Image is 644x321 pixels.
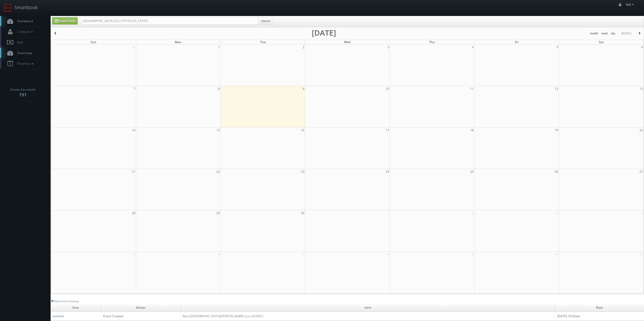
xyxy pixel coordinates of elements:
span: 27 [639,169,643,174]
span: Bids [15,40,23,44]
img: smartbook-logo.png [4,4,12,12]
span: 2 [471,210,474,216]
span: 9 [302,86,305,91]
span: 13 [639,86,643,91]
span: 30 [300,210,305,216]
span: 29 [216,210,220,216]
td: Event Created [101,312,180,320]
span: 8 [387,252,390,257]
td: Date [555,303,644,312]
span: 23 [300,169,305,174]
span: Contacts [15,30,34,34]
span: Dashboard [15,19,33,23]
span: 6 [218,252,220,257]
span: Thu [429,40,435,44]
span: 19 [554,128,559,133]
span: 20 [639,128,643,133]
span: 7 [133,86,136,91]
span: 15 [216,128,220,133]
span: Events this month [10,87,35,92]
span: 24 [385,169,390,174]
button: Search [258,17,274,25]
button: [DATE] [619,30,633,37]
span: 7 [302,252,305,257]
td: [DATE] 10:42am [555,312,644,320]
span: 1 [387,210,390,216]
span: Sat [599,40,604,44]
span: Fri [515,40,518,44]
span: 8 [218,86,220,91]
span: Smartmap [15,51,32,55]
input: Search for Events [81,17,258,24]
button: month [588,30,600,37]
span: 10 [554,252,559,257]
a: Create Event [52,17,78,24]
span: 26 [554,169,559,174]
span: Favorites [15,61,35,66]
span: Will [626,3,635,7]
span: 31 [131,44,136,50]
span: 10 [385,86,390,91]
span: 3 [387,44,390,50]
button: day [609,30,617,37]
span: 9 [471,252,474,257]
span: 3 [556,210,559,216]
span: 14 [131,128,136,133]
a: Best [GEOGRAPHIC_DATA][PERSON_NAME] (Loc #32091) [183,314,263,318]
span: 12 [554,86,559,91]
span: Mon [175,40,181,44]
span: 4 [641,210,643,216]
td: emartin [51,312,101,320]
span: 16 [300,128,305,133]
span: 17 [385,128,390,133]
span: 11 [639,252,643,257]
span: 6 [641,44,643,50]
button: week [599,30,610,37]
span: 5 [556,44,559,50]
span: 2 [302,44,305,50]
span: 21 [131,169,136,174]
span: 1 [218,44,220,50]
h2: [DATE] [312,30,336,35]
td: User [51,303,101,312]
span: Wed [344,40,350,44]
span: 28 [131,210,136,216]
span: 11 [470,86,474,91]
span: Sun [91,40,96,44]
span: 4 [471,44,474,50]
td: Item [180,303,555,312]
td: Action [101,303,180,312]
a: View more history [51,299,79,303]
span: 18 [470,128,474,133]
span: 22 [216,169,220,174]
span: 5 [133,252,136,257]
strong: 191 [19,92,27,98]
span: Tue [260,40,266,44]
span: 25 [470,169,474,174]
